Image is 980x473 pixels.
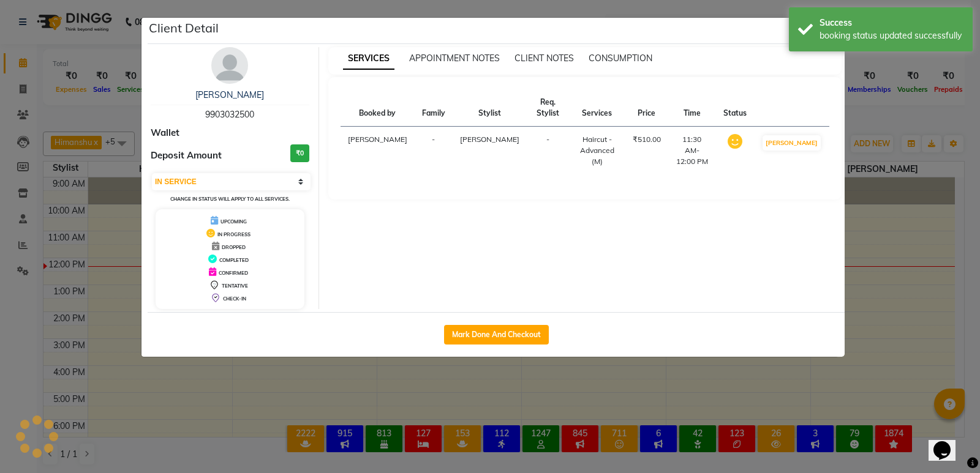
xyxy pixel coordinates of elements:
[716,89,754,127] th: Status
[820,17,963,29] div: Success
[219,270,248,276] span: CONFIRMED
[444,325,549,345] button: Mark Done And Checkout
[589,53,652,64] span: CONSUMPTION
[211,47,248,84] img: avatar
[668,127,716,175] td: 11:30 AM-12:00 PM
[453,89,527,127] th: Stylist
[219,257,249,263] span: COMPLETED
[514,53,574,64] span: CLIENT NOTES
[205,109,254,120] span: 9903032500
[527,127,569,175] td: -
[341,89,415,127] th: Booked by
[222,283,248,289] span: TENTATIVE
[763,135,821,151] button: [PERSON_NAME]
[460,135,519,144] span: [PERSON_NAME]
[151,126,179,140] span: Wallet
[527,89,569,127] th: Req. Stylist
[625,89,668,127] th: Price
[343,48,394,70] span: SERVICES
[929,424,968,461] iframe: chat widget
[415,127,453,175] td: -
[149,19,219,37] h5: Client Detail
[223,296,246,302] span: CHECK-IN
[820,29,963,42] div: booking status updated successfully
[576,134,618,167] div: Haircut - Advanced (M)
[195,89,264,100] a: [PERSON_NAME]
[415,89,453,127] th: Family
[569,89,625,127] th: Services
[668,89,716,127] th: Time
[341,127,415,175] td: [PERSON_NAME]
[217,231,251,237] span: IN PROGRESS
[151,149,222,163] span: Deposit Amount
[170,196,290,202] small: Change in status will apply to all services.
[221,218,247,225] span: UPCOMING
[290,144,309,162] h3: ₹0
[409,53,500,64] span: APPOINTMENT NOTES
[633,134,661,145] div: ₹510.00
[222,244,246,250] span: DROPPED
